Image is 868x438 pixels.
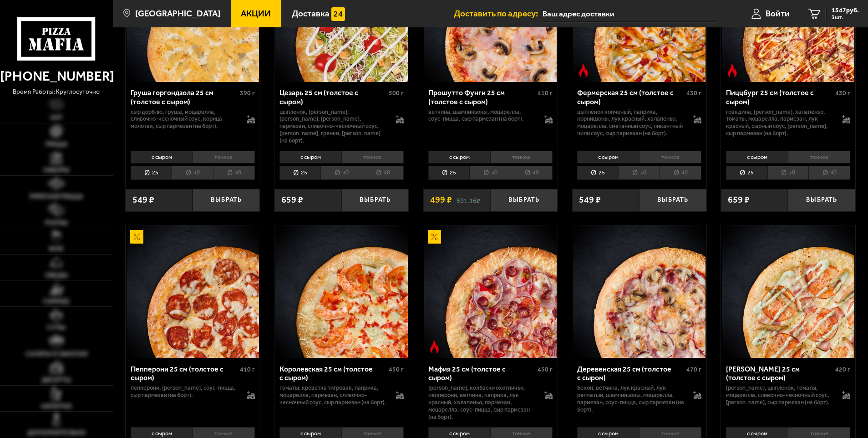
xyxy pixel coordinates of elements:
[132,195,154,204] span: 549 ₽
[577,151,639,163] li: с сыром
[573,225,706,358] img: Деревенская 25 см (толстое с сыром)
[577,108,685,138] p: цыпленок копченый, паприка, корнишоны, лук красный, халапеньо, моцарелла, сметанный соус, пикантн...
[389,366,404,373] span: 450 г
[726,384,833,406] p: [PERSON_NAME], цыпленок, томаты, моцарелла, сливочно-чесночный соус, [PERSON_NAME], сыр пармезан ...
[726,365,833,382] div: [PERSON_NAME] 25 см (толстое с сыром)
[279,166,321,180] li: 25
[572,225,706,358] a: Деревенская 25 см (толстое с сыром)
[279,108,387,144] p: цыпленок, [PERSON_NAME], [PERSON_NAME], [PERSON_NAME], пармезан, сливочно-чесночный соус, [PERSON...
[131,108,238,130] p: сыр дорблю, груша, моцарелла, сливочно-чесночный соус, корица молотая, сыр пармезан (на борт).
[722,225,854,358] img: Чикен Ранч 25 см (толстое с сыром)
[279,88,386,106] div: Цезарь 25 см (толстое с сыром)
[341,189,409,211] button: Выбрать
[538,366,553,373] span: 450 г
[292,9,330,18] span: Доставка
[686,366,701,373] span: 470 г
[835,366,850,373] span: 420 г
[424,225,557,358] img: Мафия 25 см (толстое с сыром)
[275,225,408,358] img: Королевская 25 см (толстое с сыром)
[50,115,63,121] span: Хит
[428,166,470,180] li: 25
[43,299,70,305] span: Горячее
[331,7,345,21] img: 15daf4d41897b9f0e9f617042186c801.svg
[131,151,193,163] li: с сыром
[577,384,685,413] p: бекон, ветчина, лук красный, лук репчатый, шампиньоны, моцарелла, пармезан, соус-пицца, сыр парме...
[213,166,255,180] li: 40
[25,351,87,357] span: Салаты и закуски
[45,141,67,148] span: Пицца
[45,272,68,279] span: Обеды
[428,151,490,163] li: с сыром
[457,195,480,204] s: 591.16 ₽
[172,166,213,180] li: 30
[362,166,404,180] li: 40
[428,384,536,420] p: [PERSON_NAME], колбаски охотничьи, пепперони, ветчина, паприка, лук красный, халапеньо, пармезан,...
[428,88,535,106] div: Прошутто Фунги 25 см (толстое с сыром)
[788,151,850,163] li: тонкое
[577,64,590,77] img: Острое блюдо
[766,9,790,18] span: Войти
[428,108,536,123] p: ветчина, шампиньоны, моцарелла, соус-пицца, сыр пармезан (на борт).
[389,89,404,97] span: 500 г
[281,195,303,204] span: 659 ₽
[808,166,850,180] li: 40
[686,89,701,97] span: 430 г
[47,325,66,331] span: Супы
[577,166,619,180] li: 25
[41,403,71,410] span: Напитки
[430,195,452,204] span: 499 ₽
[131,384,238,399] p: пепперони, [PERSON_NAME], соус-пицца, сыр пармезан (на борт).
[126,225,260,358] a: АкционныйПепперони 25 см (толстое с сыром)
[27,430,86,436] span: Дополнительно
[577,88,684,106] div: Фермерская 25 см (толстое с сыром)
[639,189,706,211] button: Выбрать
[726,151,788,163] li: с сыром
[193,151,255,163] li: тонкое
[45,220,68,226] span: Роллы
[728,195,750,204] span: 659 ₽
[619,166,660,180] li: 30
[660,166,701,180] li: 40
[726,64,739,77] img: Острое блюдо
[538,89,553,97] span: 410 г
[428,365,535,382] div: Мафия 25 см (толстое с сыром)
[49,246,64,252] span: WOK
[241,9,271,18] span: Акции
[832,7,859,14] span: 1547 руб.
[130,230,144,244] img: Акционный
[127,225,259,358] img: Пепперони 25 см (толстое с сыром)
[428,340,442,354] img: Острое блюдо
[577,365,684,382] div: Деревенская 25 см (толстое с сыром)
[726,108,833,138] p: говядина, [PERSON_NAME], халапеньо, томаты, моцарелла, пармезан, лук красный, сырный соус, [PERSO...
[511,166,553,180] li: 40
[543,5,716,22] input: Ваш адрес доставки
[428,230,442,244] img: Акционный
[274,225,409,358] a: Королевская 25 см (толстое с сыром)
[240,366,255,373] span: 410 г
[423,225,558,358] a: АкционныйОстрое блюдоМафия 25 см (толстое с сыром)
[279,151,341,163] li: с сыром
[788,189,855,211] button: Выбрать
[490,151,553,163] li: тонкое
[193,189,260,211] button: Выбрать
[579,195,601,204] span: 549 ₽
[279,365,386,382] div: Королевская 25 см (толстое с сыром)
[721,225,855,358] a: Чикен Ранч 25 см (толстое с сыром)
[726,166,767,180] li: 25
[30,194,83,200] span: Римская пицца
[43,167,70,173] span: Наборы
[490,189,558,211] button: Выбрать
[469,166,511,180] li: 30
[135,9,220,18] span: [GEOGRAPHIC_DATA]
[835,89,850,97] span: 430 г
[639,151,701,163] li: тонкое
[131,166,172,180] li: 25
[341,151,404,163] li: тонкое
[131,88,238,106] div: Груша горгондзола 25 см (толстое с сыром)
[320,166,362,180] li: 30
[131,365,238,382] div: Пепперони 25 см (толстое с сыром)
[240,89,255,97] span: 390 г
[767,166,809,180] li: 30
[454,9,543,18] span: Доставить по адресу:
[279,384,387,406] p: томаты, креветка тигровая, паприка, моцарелла, пармезан, сливочно-чесночный соус, сыр пармезан (н...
